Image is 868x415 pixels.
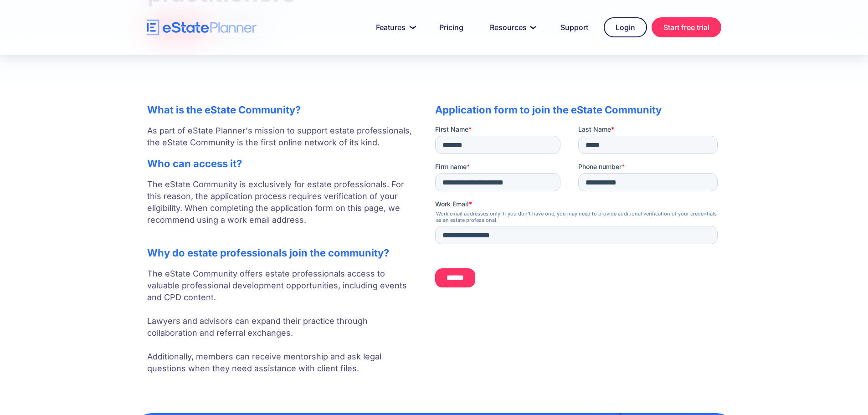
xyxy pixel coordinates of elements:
[550,18,599,36] a: Support
[428,18,474,36] a: Pricing
[435,104,721,116] h2: Application form to join the eState Community
[147,125,417,149] p: As part of eState Planner's mission to support estate professionals, the eState Community is the ...
[147,104,417,116] h2: What is the eState Community?
[479,18,545,36] a: Resources
[147,20,257,36] a: home
[435,125,721,295] iframe: Form 0
[147,268,417,374] p: The eState Community offers estate professionals access to valuable professional development oppo...
[365,18,424,36] a: Features
[147,247,417,259] h2: Why do estate professionals join the community?
[604,17,647,37] a: Login
[147,179,417,238] p: The eState Community is exclusively for estate professionals. For this reason, the application pr...
[652,17,721,37] a: Start free trial
[147,158,417,169] h2: Who can access it?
